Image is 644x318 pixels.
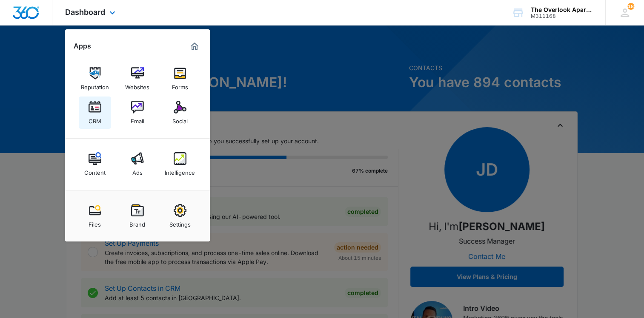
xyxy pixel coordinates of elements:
[125,79,149,91] div: Websites
[131,114,144,125] div: Email
[188,40,201,53] a: Marketing 360® Dashboard
[164,62,196,95] a: Forms
[65,8,105,17] span: Dashboard
[627,3,634,10] span: 18
[89,114,101,125] div: CRM
[164,97,196,129] a: Social
[79,62,111,95] a: Reputation
[74,42,91,50] h2: Apps
[121,97,154,129] a: Email
[172,79,188,91] div: Forms
[129,217,145,228] div: Brand
[531,6,593,13] div: account name
[79,97,111,129] a: CRM
[172,114,188,125] div: Social
[89,217,101,228] div: Files
[121,62,154,95] a: Websites
[627,3,634,10] div: notifications count
[121,200,154,232] a: Brand
[169,217,191,228] div: Settings
[531,13,593,19] div: account id
[164,148,196,180] a: Intelligence
[84,165,106,176] div: Content
[79,148,111,180] a: Content
[165,165,195,176] div: Intelligence
[121,148,154,180] a: Ads
[132,165,143,176] div: Ads
[81,79,109,91] div: Reputation
[164,200,196,232] a: Settings
[79,200,111,232] a: Files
